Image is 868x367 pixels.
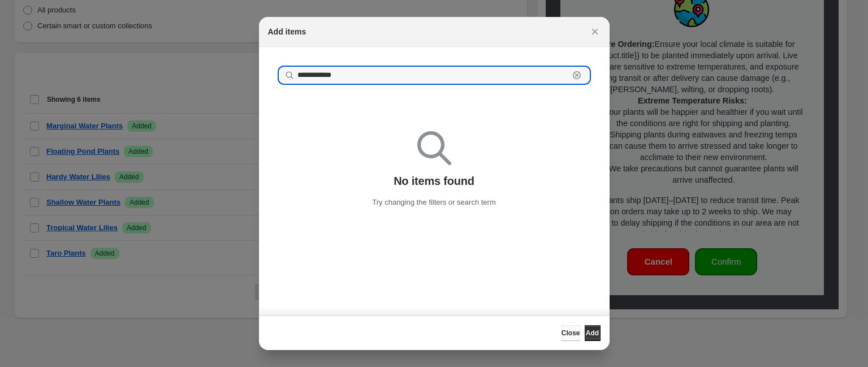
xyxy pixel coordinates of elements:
button: Add [585,325,601,341]
button: Close [562,325,580,341]
button: Clear [571,70,582,81]
p: Try changing the filters or search term [372,197,495,208]
span: Add [586,329,599,338]
p: No items found [394,174,474,188]
button: Close [587,24,603,40]
img: Empty search results [417,131,451,165]
h2: Add items [268,26,306,37]
span: Close [562,329,580,338]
